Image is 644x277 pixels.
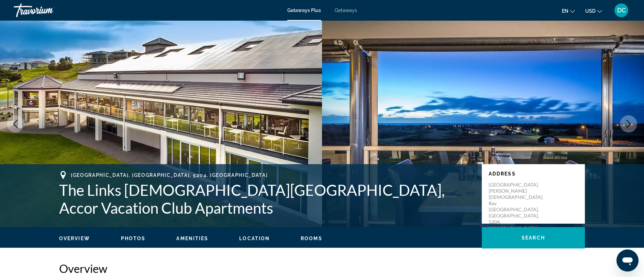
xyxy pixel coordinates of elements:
span: Amenities [176,236,208,241]
a: Travorium [14,1,82,19]
button: Amenities [176,235,208,242]
button: Search [482,227,585,248]
span: Rooms [301,236,322,241]
button: Next image [620,115,637,132]
button: Rooms [301,235,322,242]
button: User Menu [612,3,630,18]
span: Search [522,235,545,241]
button: Location [239,235,270,242]
span: Location [239,236,270,241]
span: Overview [59,236,90,241]
h2: Overview [59,262,585,275]
p: Address [489,171,578,177]
h1: The Links [DEMOGRAPHIC_DATA][GEOGRAPHIC_DATA], Accor Vacation Club Apartments [59,181,475,217]
span: Photos [121,236,146,241]
span: USD [585,8,596,14]
a: Getaways Plus [287,8,321,13]
button: Overview [59,235,90,242]
iframe: Button to launch messaging window [617,249,639,271]
button: Change language [562,6,575,16]
span: [GEOGRAPHIC_DATA], [GEOGRAPHIC_DATA], 5204, [GEOGRAPHIC_DATA] [71,172,268,178]
button: Previous image [7,115,24,132]
p: [GEOGRAPHIC_DATA][PERSON_NAME] [DEMOGRAPHIC_DATA] Bay [GEOGRAPHIC_DATA], [GEOGRAPHIC_DATA], 5204,... [489,182,544,231]
a: Getaways [335,8,357,13]
span: DC [617,7,626,14]
button: Photos [121,235,146,242]
button: Change currency [585,6,602,16]
span: en [562,8,568,14]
